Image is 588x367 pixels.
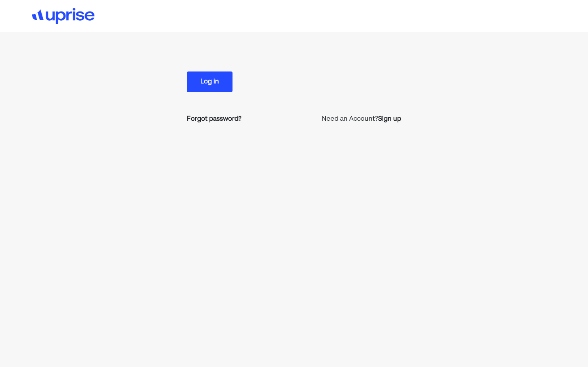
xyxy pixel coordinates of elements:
[322,114,401,124] p: Need an Account?
[187,114,242,124] a: Forgot password?
[378,114,401,124] a: Sign up
[187,71,233,92] button: Log in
